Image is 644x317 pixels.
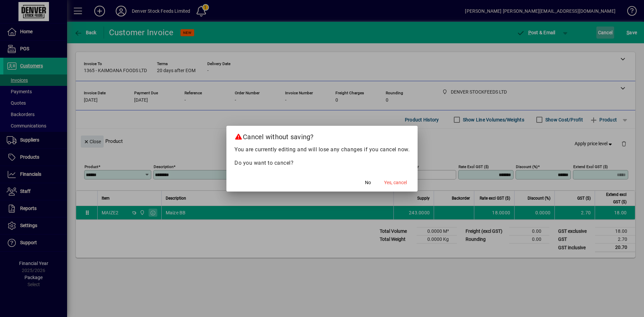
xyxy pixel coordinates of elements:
[234,159,410,167] p: Do you want to cancel?
[226,126,418,145] h2: Cancel without saving?
[384,179,407,186] span: Yes, cancel
[357,177,379,189] button: No
[234,146,410,154] p: You are currently editing and will lose any changes if you cancel now.
[365,179,371,186] span: No
[381,177,410,189] button: Yes, cancel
